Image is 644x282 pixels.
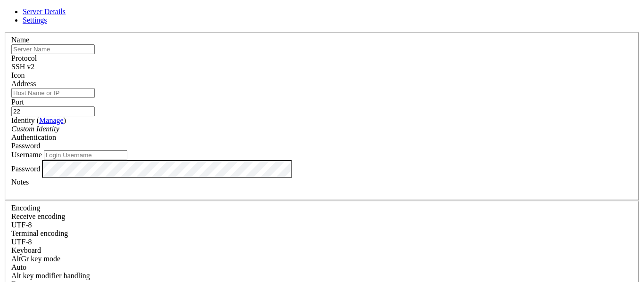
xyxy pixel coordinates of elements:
[11,44,95,54] input: Server Name
[11,212,65,220] label: Set the expected encoding for data received from the host. If the encodings do not match, visual ...
[23,16,47,24] a: Settings
[11,63,633,71] div: SSH v2
[11,116,66,124] label: Identity
[11,263,26,271] span: Auto
[11,80,36,88] label: Address
[11,142,40,150] span: Password
[11,164,40,172] label: Password
[23,8,66,16] a: Server Details
[11,221,633,229] div: UTF-8
[11,178,29,186] label: Notes
[11,246,41,254] label: Keyboard
[11,255,60,263] label: Set the expected encoding for data received from the host. If the encodings do not match, visual ...
[11,88,95,98] input: Host Name or IP
[11,272,90,280] label: Controls how the Alt key is handled. Escape: Send an ESC prefix. 8-Bit: Add 128 to the typed char...
[11,142,633,150] div: Password
[11,71,25,79] label: Icon
[11,151,42,159] label: Username
[11,229,68,237] label: The default terminal encoding. ISO-2022 enables character map translations (like graphics maps). ...
[11,263,633,272] div: Auto
[39,116,64,124] a: Manage
[11,98,24,106] label: Port
[11,54,37,62] label: Protocol
[11,133,56,141] label: Authentication
[44,150,127,160] input: Login Username
[11,238,633,246] div: UTF-8
[11,106,95,116] input: Port Number
[11,36,29,44] label: Name
[11,221,32,229] span: UTF-8
[11,63,34,71] span: SSH v2
[11,238,32,246] span: UTF-8
[37,116,66,124] span: ( )
[11,125,633,133] div: Custom Identity
[11,125,59,133] i: Custom Identity
[11,204,40,212] label: Encoding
